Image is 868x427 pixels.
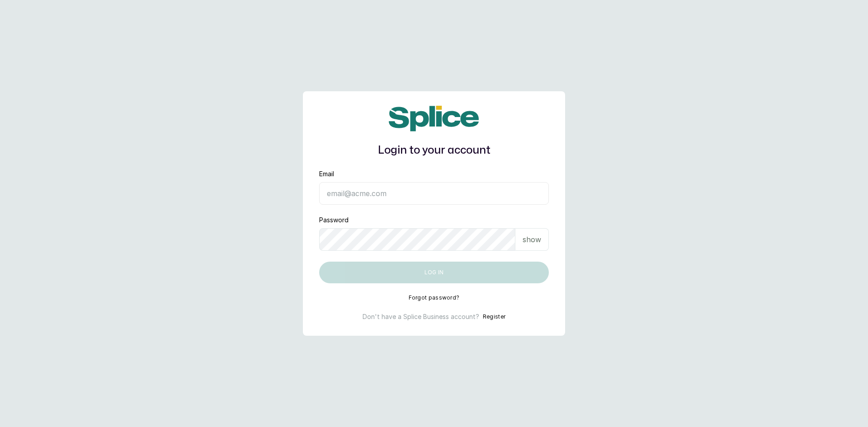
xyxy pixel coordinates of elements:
h1: Login to your account [319,142,549,159]
p: show [523,234,541,245]
button: Log in [319,262,549,283]
p: Don't have a Splice Business account? [363,312,479,321]
button: Register [483,312,505,321]
button: Forgot password? [409,294,460,301]
label: Password [319,216,349,225]
input: email@acme.com [319,182,549,205]
label: Email [319,169,334,178]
